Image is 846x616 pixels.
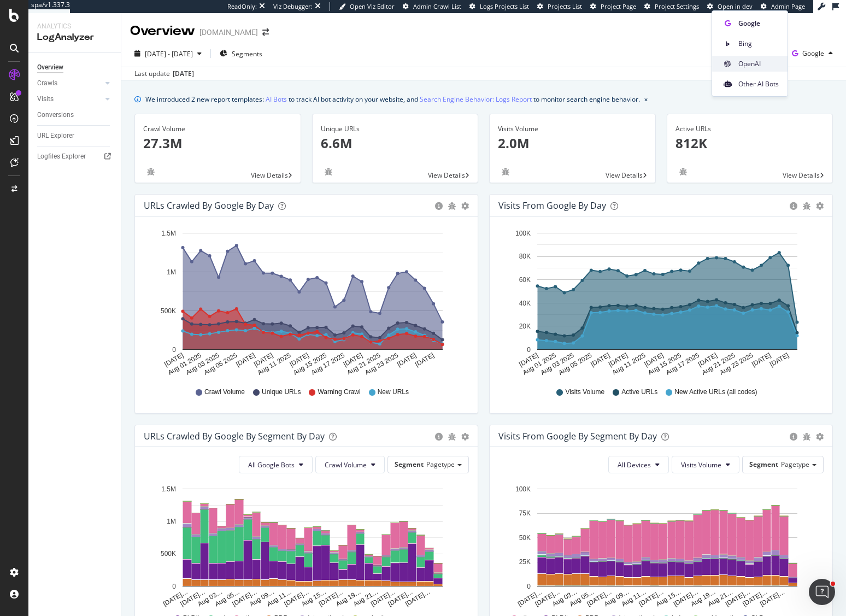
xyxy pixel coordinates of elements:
span: View Details [606,171,643,180]
div: Visits from Google By Segment By Day [498,431,657,442]
text: 100K [515,230,531,237]
a: Logs Projects List [469,2,529,11]
span: Segment [395,460,424,469]
button: Google [788,45,837,62]
a: Project Settings [644,2,699,11]
text: 1.5M [161,230,176,237]
text: [DATE] [697,351,719,368]
p: 6.6M [321,134,470,152]
div: Conversions [37,109,74,121]
a: Admin Crawl List [403,2,461,11]
span: New Active URLs (all codes) [674,388,757,397]
a: Open Viz Editor [339,2,395,11]
a: Logfiles Explorer [37,151,113,162]
div: Overview [37,62,63,73]
div: bug [448,433,456,441]
text: 60K [519,276,531,284]
a: Conversions [37,109,113,121]
p: 27.3M [143,134,292,152]
a: AI Bots [266,93,287,105]
span: Pagetype [781,460,809,469]
div: circle-info [435,202,443,210]
text: [DATE] [342,351,364,368]
text: 0 [172,583,176,590]
div: URL Explorer [37,130,74,142]
div: Overview [130,22,195,40]
div: A chart. [144,482,469,609]
div: Crawls [37,78,57,89]
span: Logs Projects List [480,2,529,10]
div: info banner [134,93,833,105]
span: All Devices [618,460,651,470]
button: All Devices [608,456,669,473]
text: Aug 03 2025 [539,351,575,377]
text: 75K [519,509,531,517]
text: Aug 05 2025 [557,351,593,377]
span: Admin Crawl List [413,2,461,10]
div: circle-info [790,433,797,441]
span: Other AI Bots [738,79,779,89]
span: Segment [749,460,778,469]
text: Aug 05 2025 [202,351,238,377]
svg: A chart. [498,482,824,609]
text: [DATE] [750,351,772,368]
span: Unique URLs [262,388,301,397]
a: Search Engine Behavior: Logs Report [420,93,532,105]
p: 812K [675,134,825,152]
span: [DATE] - [DATE] [145,49,193,58]
text: [DATE] [396,351,418,368]
span: Projects List [548,2,582,10]
div: Logfiles Explorer [37,151,86,162]
div: We introduced 2 new report templates: to track AI bot activity on your website, and to monitor se... [145,93,640,105]
div: A chart. [498,225,824,377]
text: Aug 23 2025 [718,351,754,377]
iframe: Intercom live chat [809,579,835,605]
a: Projects List [537,2,582,11]
div: gear [461,202,469,210]
div: bug [803,202,810,210]
text: Aug 21 2025 [346,351,382,377]
div: Viz Debugger: [273,2,313,11]
div: Visits [37,93,54,105]
div: bug [498,168,513,175]
div: gear [816,433,824,441]
div: bug [321,168,336,175]
text: Aug 01 2025 [167,351,203,377]
text: 0 [527,583,531,590]
span: Open Viz Editor [350,2,395,10]
a: URL Explorer [37,130,113,142]
button: Visits Volume [672,456,739,473]
span: Open in dev [718,2,753,10]
text: Aug 15 2025 [647,351,683,377]
span: Visits Volume [565,388,604,397]
span: Crawl Volume [325,460,367,470]
button: Segments [215,45,267,62]
a: Overview [37,62,113,73]
text: 40K [519,300,531,307]
span: Segments [232,49,262,58]
div: bug [803,433,810,441]
div: Last update [134,69,194,79]
span: View Details [783,171,820,180]
text: 0 [527,346,531,354]
text: Aug 01 2025 [521,351,557,377]
text: 500K [161,307,176,315]
div: bug [143,168,158,175]
text: [DATE] [414,351,436,368]
span: Warning Crawl [318,388,360,397]
text: [DATE] [234,351,256,368]
text: 20K [519,322,531,330]
div: Unique URLs [321,124,470,134]
div: bug [675,168,691,175]
text: [DATE] [252,351,274,368]
button: Crawl Volume [315,456,385,473]
div: circle-info [790,202,797,210]
div: ReadOnly: [227,2,257,11]
text: Aug 17 2025 [665,351,701,377]
span: New URLs [378,388,409,397]
div: URLs Crawled by Google by day [144,200,274,211]
text: [DATE] [643,351,665,368]
text: 1M [167,518,176,525]
div: LogAnalyzer [37,31,112,44]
